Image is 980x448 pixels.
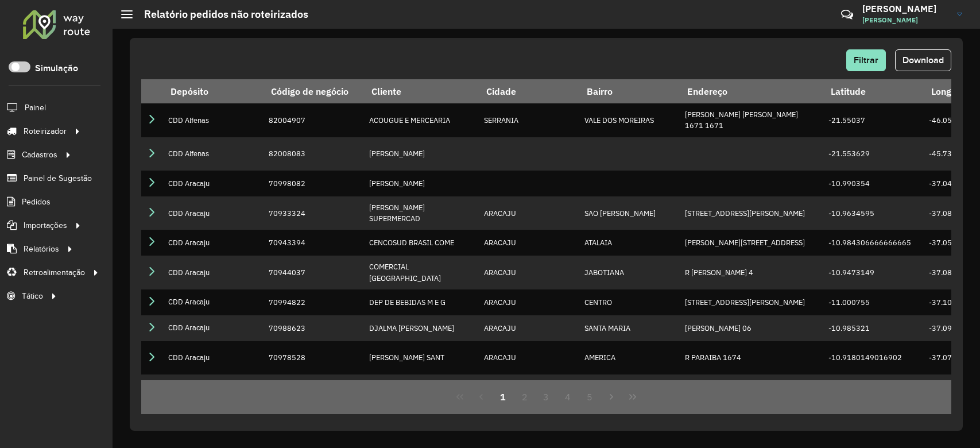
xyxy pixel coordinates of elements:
td: CDD Aracaju [162,289,263,315]
th: Código de negócio [263,79,363,103]
td: 82004907 [263,103,363,137]
h2: Relatório pedidos não roteirizados [133,8,308,21]
td: CDD Alfenas [162,103,263,137]
span: Retroalimentação [24,267,85,279]
td: ARACAJU [478,315,579,341]
td: ATALAIA [579,230,679,256]
td: [PERSON_NAME] 06 [679,315,823,341]
th: Endereço [679,79,823,103]
td: [PERSON_NAME] SUPERMERCAD [363,196,478,230]
td: CDD Aracaju [162,171,263,196]
td: -11.000755 [823,289,923,315]
td: CDD Aracaju [162,256,263,289]
td: CDD Aracaju [162,230,263,256]
td: [STREET_ADDRESS][PERSON_NAME] [679,289,823,315]
span: Relatórios [24,243,59,255]
span: Painel [25,102,46,114]
h3: [PERSON_NAME] [862,3,948,14]
button: Filtrar [846,49,886,71]
span: Tático [22,290,43,302]
button: 1 [492,386,514,408]
td: -10.9180149016902 [823,341,923,374]
td: DJALMA [PERSON_NAME] [363,315,478,341]
td: ARACAJU [478,289,579,315]
button: 5 [579,386,601,408]
td: -10.9473149 [823,256,923,289]
span: Roteirizador [24,125,67,137]
span: [PERSON_NAME] [862,15,948,25]
button: 3 [536,386,557,408]
td: EDVALDO DE [DEMOGRAPHIC_DATA] [363,374,478,408]
td: COMERCIAL [GEOGRAPHIC_DATA] [363,256,478,289]
td: AMERICA [579,374,679,408]
td: [PERSON_NAME][STREET_ADDRESS] [679,230,823,256]
td: 70931869 [263,374,363,408]
td: -10.9634595 [823,196,923,230]
td: CDD Aracaju [162,374,263,408]
td: CDD Alfenas [162,137,263,171]
td: CDD Aracaju [162,341,263,374]
th: Cliente [363,79,478,103]
a: Contato Rápido [835,2,859,27]
td: -10.984306666666665 [823,230,923,256]
td: 70943394 [263,230,363,256]
td: 70998082 [263,171,363,196]
span: Importações [24,219,67,231]
td: 82008083 [263,137,363,171]
td: ARACAJU [478,374,579,408]
td: AMERICA [579,341,679,374]
button: Next Page [601,386,622,408]
td: 70944037 [263,256,363,289]
th: Latitude [823,79,923,103]
td: -21.553629 [823,137,923,171]
td: -10.990354 [823,171,923,196]
span: Download [902,55,944,65]
td: [PERSON_NAME] [363,171,478,196]
td: 70933324 [263,196,363,230]
td: CDD Aracaju [162,315,263,341]
td: CDD Aracaju [162,196,263,230]
td: -10.985321 [823,315,923,341]
td: DEP DE BEBIDAS M E G [363,289,478,315]
td: SERRANIA [478,103,579,137]
td: -10.917856 [823,374,923,408]
button: Download [895,49,951,71]
td: R [PERSON_NAME] 4 [679,256,823,289]
td: [PERSON_NAME] [363,137,478,171]
td: ACOUGUE E MERCEARIA [363,103,478,137]
td: [PERSON_NAME] SANT [363,341,478,374]
th: Cidade [478,79,579,103]
th: Depósito [162,79,263,103]
button: 4 [557,386,579,408]
td: SAO [PERSON_NAME] [579,196,679,230]
td: R PARAIBA 1674 [679,341,823,374]
button: Last Page [622,386,644,408]
td: R GUATEMALA 03 [679,374,823,408]
td: ARACAJU [478,341,579,374]
td: CENTRO [579,289,679,315]
button: 2 [514,386,536,408]
td: ARACAJU [478,256,579,289]
td: ARACAJU [478,196,579,230]
span: Painel de Sugestão [24,172,92,184]
td: SANTA MARIA [579,315,679,341]
span: Pedidos [22,196,51,208]
td: -21.55037 [823,103,923,137]
td: [STREET_ADDRESS][PERSON_NAME] [679,196,823,230]
td: [PERSON_NAME] [PERSON_NAME] 1671 1671 [679,103,823,137]
td: 70978528 [263,341,363,374]
th: Bairro [579,79,679,103]
td: JABOTIANA [579,256,679,289]
td: ARACAJU [478,230,579,256]
td: CENCOSUD BRASIL COME [363,230,478,256]
label: Simulação [35,61,78,75]
td: 70994822 [263,289,363,315]
td: VALE DOS MOREIRAS [579,103,679,137]
span: Cadastros [22,149,57,161]
span: Filtrar [854,55,878,65]
td: 70988623 [263,315,363,341]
